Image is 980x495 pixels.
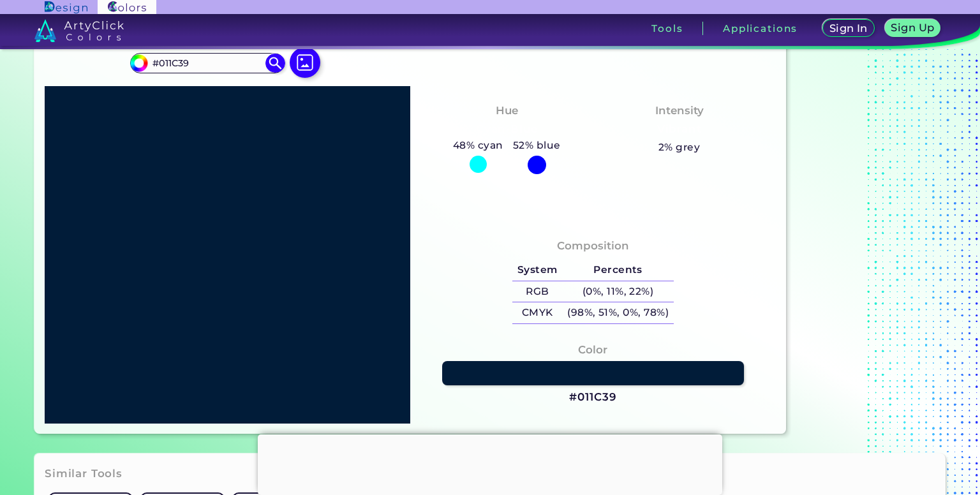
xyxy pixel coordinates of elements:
[658,139,700,156] h5: 2% grey
[562,281,673,302] h5: (0%, 11%, 22%)
[34,19,124,42] img: logo_artyclick_colors_white.svg
[148,54,267,71] input: type color..
[471,122,543,137] h3: Cyan-Blue
[512,302,562,323] h5: CMYK
[45,466,122,482] h3: Similar Tools
[562,260,673,281] h5: Percents
[290,47,320,78] img: icon picture
[265,54,285,73] img: icon search
[258,434,722,492] iframe: Advertisement
[891,22,934,33] h5: Sign Up
[578,341,607,359] h4: Color
[569,390,616,405] h3: #011C39
[822,19,875,37] a: Sign In
[45,1,87,13] img: ArtyClick Design logo
[723,24,798,33] h3: Applications
[651,24,683,33] h3: Tools
[885,19,941,37] a: Sign Up
[829,23,868,33] h5: Sign In
[512,260,562,281] h5: System
[512,281,562,302] h5: RGB
[651,122,707,137] h3: Vibrant
[791,10,951,438] iframe: Advertisement
[508,137,565,154] h5: 52% blue
[496,101,518,120] h4: Hue
[655,101,704,120] h4: Intensity
[448,137,508,154] h5: 48% cyan
[557,237,629,255] h4: Composition
[562,302,673,323] h5: (98%, 51%, 0%, 78%)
